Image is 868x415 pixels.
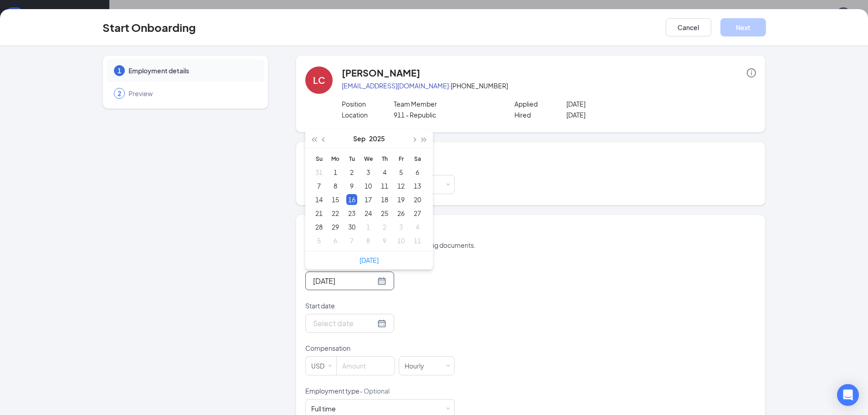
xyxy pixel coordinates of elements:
p: [DATE] [566,99,670,108]
div: 24 [363,208,374,219]
div: 30 [346,221,357,232]
div: 1 [363,221,374,232]
div: 26 [395,208,406,219]
input: Sep 16, 2025 [313,275,375,287]
button: Cancel [666,18,711,36]
td: 2025-09-06 [409,165,426,179]
span: - Optional [360,387,390,395]
div: 8 [363,235,374,246]
div: 18 [379,194,390,205]
input: Amount [337,357,395,375]
div: 3 [363,167,374,178]
div: LC [313,74,325,87]
div: 27 [412,208,423,219]
p: Location [342,110,394,119]
div: 7 [313,180,324,191]
button: Sep [353,129,365,148]
th: Tu [344,152,360,165]
p: [DATE] [566,110,670,119]
div: 10 [395,235,406,246]
div: 19 [395,194,406,205]
td: 2025-09-26 [393,206,409,220]
span: Employment details [128,66,255,75]
div: 23 [346,208,357,219]
div: 9 [379,235,390,246]
div: 22 [330,208,341,219]
td: 2025-10-07 [344,234,360,247]
h4: [PERSON_NAME] [342,67,420,79]
h4: Onboarding process [305,153,756,166]
td: 2025-09-18 [376,193,393,206]
td: 2025-09-07 [311,179,327,193]
th: Su [311,152,327,165]
div: 10 [363,180,374,191]
div: 14 [313,194,324,205]
td: 2025-09-24 [360,206,376,220]
td: 2025-09-15 [327,193,344,206]
td: 2025-09-28 [311,220,327,234]
td: 2025-09-05 [393,165,409,179]
td: 2025-09-10 [360,179,376,193]
div: 13 [412,180,423,191]
div: Hourly [405,357,431,375]
td: 2025-10-11 [409,234,426,247]
div: 2 [379,221,390,232]
p: 911 - Republic [394,110,497,119]
input: Select date [313,318,375,329]
th: Fr [393,152,409,165]
td: 2025-09-19 [393,193,409,206]
div: 15 [330,194,341,205]
div: 25 [379,208,390,219]
a: [DATE] [360,256,379,264]
td: 2025-09-08 [327,179,344,193]
td: 2025-09-03 [360,165,376,179]
td: 2025-09-22 [327,206,344,220]
td: 2025-10-10 [393,234,409,247]
h3: Start Onboarding [103,20,196,35]
p: This information is used to create onboarding documents. [305,241,756,250]
td: 2025-10-06 [327,234,344,247]
span: 1 [118,66,121,75]
td: 2025-10-03 [393,220,409,234]
td: 2025-09-02 [344,165,360,179]
td: 2025-10-09 [376,234,393,247]
td: 2025-09-30 [344,220,360,234]
div: 28 [313,221,324,232]
td: 2025-09-12 [393,179,409,193]
div: 7 [346,235,357,246]
td: 2025-10-08 [360,234,376,247]
div: 4 [412,221,423,232]
div: 2 [346,167,357,178]
div: 21 [313,208,324,219]
td: 2025-09-21 [311,206,327,220]
td: 2025-10-04 [409,220,426,234]
td: 2025-08-31 [311,165,327,179]
div: [object Object] [311,404,342,413]
th: Th [376,152,393,165]
div: 6 [330,235,341,246]
th: Mo [327,152,344,165]
td: 2025-10-05 [311,234,327,247]
div: 5 [313,235,324,246]
div: 1 [330,167,341,178]
td: 2025-09-11 [376,179,393,193]
td: 2025-09-29 [327,220,344,234]
p: · [PHONE_NUMBER] [342,81,756,90]
p: Compensation [305,343,455,353]
div: 11 [412,235,423,246]
p: Position [342,99,394,108]
td: 2025-09-01 [327,165,344,179]
td: 2025-09-16 [344,193,360,206]
td: 2025-09-27 [409,206,426,220]
div: 4 [379,167,390,178]
div: 31 [313,167,324,178]
div: 17 [363,194,374,205]
div: 3 [395,221,406,232]
div: Open Intercom Messenger [837,384,859,406]
div: USD [311,357,331,375]
button: 2025 [369,129,385,148]
div: 16 [346,194,357,205]
td: 2025-09-14 [311,193,327,206]
td: 2025-10-01 [360,220,376,234]
td: 2025-09-20 [409,193,426,206]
